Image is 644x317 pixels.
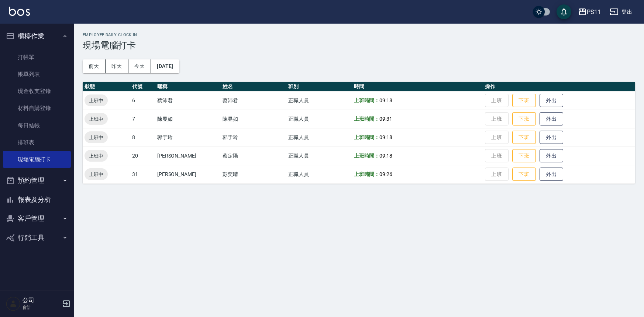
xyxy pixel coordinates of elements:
td: 正職人員 [286,165,352,183]
button: 外出 [540,131,563,144]
td: 8 [130,128,155,147]
th: 姓名 [221,82,286,92]
button: 外出 [540,94,563,107]
span: 09:31 [379,116,392,122]
td: 6 [130,91,155,110]
button: 今天 [128,59,151,73]
td: [PERSON_NAME] [155,147,221,165]
th: 狀態 [83,82,130,92]
b: 上班時間： [354,134,380,140]
b: 上班時間： [354,116,380,122]
button: 下班 [512,94,536,107]
button: 下班 [512,149,536,163]
span: 09:18 [379,97,392,103]
a: 現場電腦打卡 [3,151,71,168]
td: 正職人員 [286,91,352,110]
span: 上班中 [85,170,108,178]
a: 每日結帳 [3,117,71,134]
span: 上班中 [85,134,108,141]
td: 正職人員 [286,128,352,147]
span: 09:26 [379,171,392,177]
td: 正職人員 [286,147,352,165]
th: 時間 [352,82,483,92]
h3: 現場電腦打卡 [83,40,635,51]
td: 彭奕晴 [221,165,286,183]
td: 蔡沛君 [155,91,221,110]
img: Person [6,296,21,311]
button: PS11 [575,4,604,20]
div: PS11 [587,7,601,17]
a: 排班表 [3,134,71,151]
img: Logo [9,7,30,16]
th: 代號 [130,82,155,92]
button: 下班 [512,131,536,144]
b: 上班時間： [354,97,380,103]
b: 上班時間： [354,171,380,177]
td: 20 [130,147,155,165]
td: 蔡沛君 [221,91,286,110]
button: 預約管理 [3,171,71,190]
a: 材料自購登錄 [3,100,71,117]
button: [DATE] [151,59,179,73]
span: 09:18 [379,153,392,159]
button: 外出 [540,112,563,126]
td: [PERSON_NAME] [155,165,221,183]
button: 下班 [512,168,536,181]
span: 09:18 [379,134,392,140]
td: 蔡定陽 [221,147,286,165]
h5: 公司 [23,297,60,304]
a: 帳單列表 [3,66,71,83]
span: 上班中 [85,152,108,160]
button: 報表及分析 [3,190,71,209]
td: 郭于玲 [155,128,221,147]
span: 上班中 [85,97,108,104]
button: 櫃檯作業 [3,27,71,46]
b: 上班時間： [354,153,380,159]
button: 下班 [512,112,536,126]
th: 班別 [286,82,352,92]
button: 外出 [540,149,563,163]
td: 正職人員 [286,110,352,128]
a: 打帳單 [3,49,71,66]
button: 外出 [540,168,563,181]
td: 陳昱如 [155,110,221,128]
span: 上班中 [85,115,108,123]
button: save [557,4,571,19]
button: 登出 [607,5,635,19]
button: 前天 [83,59,106,73]
td: 7 [130,110,155,128]
button: 昨天 [106,59,128,73]
button: 行銷工具 [3,228,71,247]
td: 陳昱如 [221,110,286,128]
button: 客戶管理 [3,209,71,228]
th: 操作 [483,82,635,92]
td: 31 [130,165,155,183]
h2: Employee Daily Clock In [83,32,635,37]
th: 暱稱 [155,82,221,92]
p: 會計 [23,304,60,311]
a: 現金收支登錄 [3,83,71,100]
td: 郭于玲 [221,128,286,147]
